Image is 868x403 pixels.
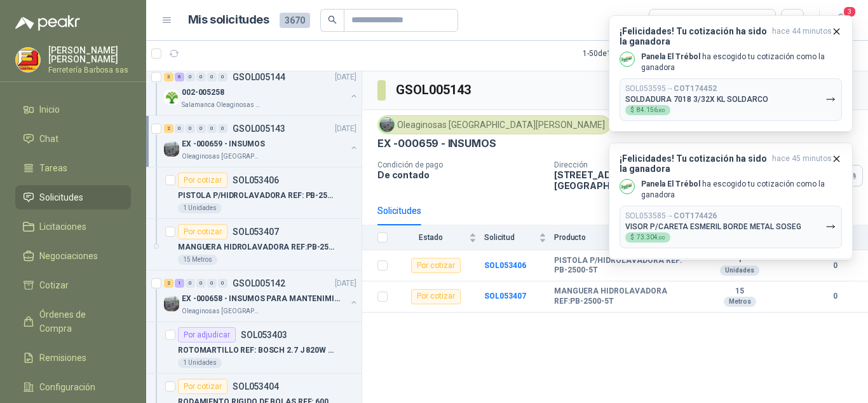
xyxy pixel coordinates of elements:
button: ¡Felicidades! Tu cotización ha sido la ganadorahace 44 minutos Company LogoPanela El Trébol ha es... [609,15,853,132]
span: Órdenes de Compra [39,308,119,336]
a: Tareas [15,156,131,180]
span: Producto [554,233,678,242]
p: ROTOMARTILLO REF: BOSCH 2.7 J 820W SDS [178,344,336,357]
a: 3 6 0 0 0 0 GSOL005144[DATE] Company Logo002-005258Salamanca Oleaginosas SAS [164,69,359,110]
div: 0 [207,73,217,81]
img: Company Logo [380,118,394,132]
p: SOL053403 [241,330,287,339]
button: 3 [830,9,853,32]
span: Remisiones [39,351,86,365]
span: hace 45 minutos [772,153,832,174]
div: Todas [657,13,684,27]
span: Configuración [39,380,95,394]
div: 1 Unidades [178,358,222,368]
span: Solicitud [484,233,536,242]
a: Por cotizarSOL053407MANGUERA HIDROLAVADORA REF:PB-2500-5T15 Metros [146,219,362,271]
div: 0 [218,73,227,81]
p: [DATE] [335,71,356,83]
p: Oleaginosas [GEOGRAPHIC_DATA][PERSON_NAME] [182,306,262,316]
div: $ [625,105,670,115]
div: 1 [175,279,184,288]
div: Solicitudes [377,204,421,218]
span: Licitaciones [39,220,86,234]
a: SOL053407 [484,292,526,300]
a: Chat [15,127,131,151]
h3: GSOL005143 [396,80,473,100]
span: ,80 [658,108,665,113]
p: GSOL005144 [233,73,285,81]
div: 1 - 50 de 1948 [583,43,665,64]
p: [DATE] [335,278,356,290]
b: MANGUERA HIDROLAVADORA REF:PB-2500-5T [554,286,688,306]
div: Unidades [720,265,759,276]
p: GSOL005143 [233,124,285,133]
h3: ¡Felicidades! Tu cotización ha sido la ganadora [620,26,767,46]
p: EX -000659 - INSUMOS [182,138,265,150]
a: SOL053406 [484,261,526,270]
b: 15 [696,286,783,297]
a: Configuración [15,375,131,399]
div: 0 [196,124,206,133]
p: MANGUERA HIDROLAVADORA REF:PB-2500-5T [178,241,336,253]
p: GSOL005142 [233,279,285,288]
span: Solicitudes [39,190,83,204]
div: 1 Unidades [178,203,222,213]
th: Solicitud [484,225,554,250]
div: Por cotizar [411,258,461,273]
button: SOL053595→COT174452SOLDADURA 7018 3/32X KL SOLDARCO$84.156,80 [620,78,842,121]
div: Metros [724,297,756,307]
b: Panela El Trébol [641,180,700,188]
span: Chat [39,132,58,146]
span: 73.304 [637,234,665,241]
img: Company Logo [164,141,179,157]
span: 84.156 [637,107,665,113]
p: EX -000658 - INSUMOS PARA MANTENIMIENTO MECANICO [182,293,340,305]
button: SOL053585→COT174426VISOR P/CARETA ESMERIL BORDE METAL SOSEG$73.304,00 [620,206,842,248]
a: Solicitudes [15,185,131,209]
div: 0 [186,279,195,288]
p: [DATE] [335,123,356,135]
img: Logo peakr [15,15,80,31]
th: Producto [554,225,696,250]
img: Company Logo [164,296,179,311]
a: Negociaciones [15,244,131,268]
p: VISOR P/CARETA ESMERIL BORDE METAL SOSEG [625,222,801,231]
span: Tareas [39,161,67,175]
a: Cotizar [15,273,131,297]
div: Por cotizar [178,173,227,188]
a: Licitaciones [15,215,131,239]
div: 0 [196,73,206,81]
div: Por cotizar [178,379,227,394]
span: hace 44 minutos [772,26,832,46]
p: SOLDADURA 7018 3/32X KL SOLDARCO [625,95,768,104]
div: 0 [218,279,227,288]
p: Dirección [554,160,836,169]
div: 0 [186,124,195,133]
p: ha escogido tu cotización como la ganadora [641,179,842,201]
p: Oleaginosas [GEOGRAPHIC_DATA][PERSON_NAME] [182,152,262,162]
p: Condición de pago [377,160,544,169]
div: Oleaginosas [GEOGRAPHIC_DATA][PERSON_NAME] [377,115,611,134]
a: 2 1 0 0 0 0 GSOL005142[DATE] Company LogoEX -000658 - INSUMOS PARA MANTENIMIENTO MECANICOOleagino... [164,276,359,316]
div: 2 [164,124,173,133]
b: COT174452 [674,84,717,93]
div: 15 Metros [178,255,217,265]
img: Company Logo [16,48,40,72]
div: 0 [207,124,217,133]
b: PISTOLA P/HIDROLAVADORA REF: PB-2500-5T [554,256,688,276]
button: ¡Felicidades! Tu cotización ha sido la ganadorahace 45 minutos Company LogoPanela El Trébol ha es... [609,143,853,259]
a: 2 0 0 0 0 0 GSOL005143[DATE] Company LogoEX -000659 - INSUMOSOleaginosas [GEOGRAPHIC_DATA][PERSON... [164,121,359,162]
p: SOL053407 [233,227,279,236]
div: 0 [207,279,217,288]
span: Cotizar [39,278,69,292]
b: 0 [817,290,853,302]
span: Estado [395,233,466,242]
th: Estado [395,225,484,250]
div: $ [625,232,670,243]
a: Remisiones [15,346,131,370]
div: 2 [164,279,173,288]
p: PISTOLA P/HIDROLAVADORA REF: PB-2500-5T [178,190,336,202]
p: Ferretería Barbosa sas [48,66,131,74]
p: [PERSON_NAME] [PERSON_NAME] [48,46,131,64]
